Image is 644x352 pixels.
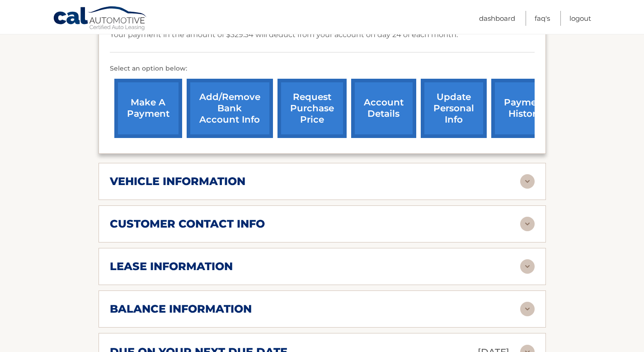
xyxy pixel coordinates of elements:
a: FAQ's [535,11,550,26]
p: Your payment in the amount of $329.34 will deduct from your account on day 24 of each month. [110,29,458,41]
h2: vehicle information [110,175,245,188]
a: account details [351,79,416,138]
a: update personal info [421,79,487,138]
h2: lease information [110,260,233,273]
a: make a payment [114,79,182,138]
h2: customer contact info [110,217,265,231]
a: Dashboard [479,11,515,26]
a: request purchase price [277,79,347,138]
a: payment history [491,79,559,138]
a: Cal Automotive [53,6,148,32]
p: Select an option below: [110,63,535,74]
h2: balance information [110,302,252,316]
img: accordion-rest.svg [520,174,535,189]
img: accordion-rest.svg [520,259,535,274]
img: accordion-rest.svg [520,217,535,231]
img: accordion-rest.svg [520,302,535,316]
a: Logout [569,11,591,26]
a: Add/Remove bank account info [187,79,273,138]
